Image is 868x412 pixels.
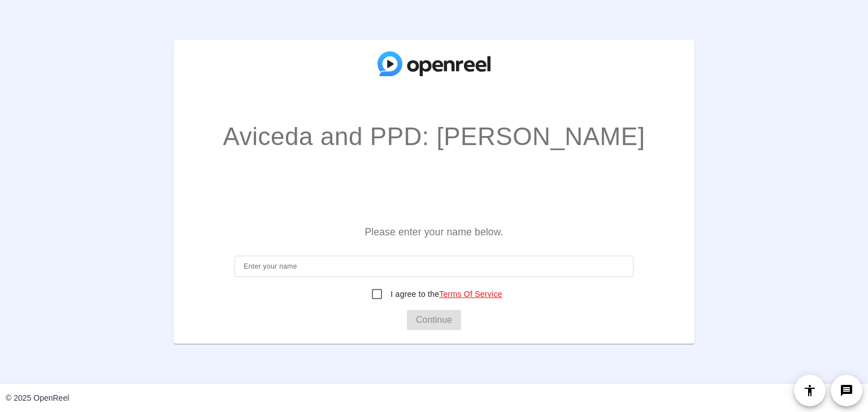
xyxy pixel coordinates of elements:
[223,118,645,155] p: Aviceda and PPD: [PERSON_NAME]
[388,288,502,300] label: I agree to the
[377,51,491,76] img: company-logo
[244,260,624,273] input: Enter your name
[840,384,853,397] mat-icon: message
[6,392,69,404] div: © 2025 OpenReel
[803,384,817,397] mat-icon: accessibility
[439,290,502,299] a: Terms Of Service
[225,218,642,246] p: Please enter your name below.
